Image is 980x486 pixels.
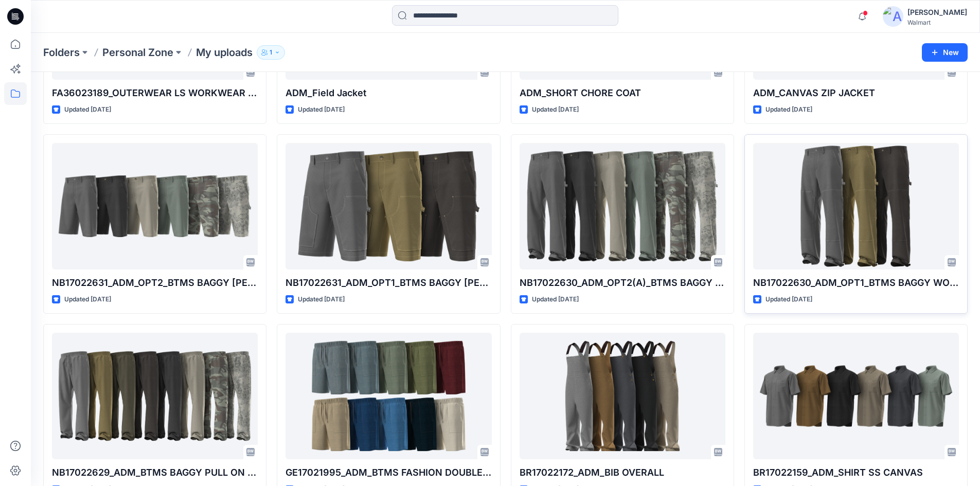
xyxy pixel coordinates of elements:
p: ADM_Field Jacket [286,86,491,100]
a: NB17022630_ADM_OPT1_BTMS BAGGY WORKWEAR PANT [753,143,959,270]
p: Updated [DATE] [298,104,345,115]
p: Updated [DATE] [64,294,111,305]
a: GE17021995_ADM_BTMS FASHION DOUBLECLOTH SHORT [286,333,491,460]
p: Updated [DATE] [765,104,812,115]
p: Updated [DATE] [532,104,579,115]
p: NB17022629_ADM_BTMS BAGGY PULL ON PANT [52,465,258,480]
p: FA36023189_OUTERWEAR LS WORKWEAR JKT_3D SIZE SET_REG [52,86,258,100]
p: My uploads [196,45,253,60]
button: New [922,43,968,62]
p: NB17022631_ADM_OPT2_BTMS BAGGY [PERSON_NAME] SHORT [52,276,258,290]
a: NB17022631_ADM_OPT2_BTMS BAGGY CARPENTER SHORT [52,143,258,270]
p: 1 [270,47,272,58]
p: ADM_CANVAS ZIP JACKET [753,86,959,100]
a: BR17022159_ADM_SHIRT SS CANVAS [753,333,959,460]
p: NB17022630_ADM_OPT1_BTMS BAGGY WORKWEAR PANT [753,276,959,290]
a: Personal Zone [102,45,173,60]
p: NB17022631_ADM_OPT1_BTMS BAGGY [PERSON_NAME] SHORT [286,276,491,290]
p: BR17022172_ADM_BIB OVERALL [520,465,725,480]
a: BR17022172_ADM_BIB OVERALL [520,333,725,460]
img: avatar [883,6,903,27]
a: Folders [43,45,80,60]
p: Updated [DATE] [765,294,812,305]
p: Updated [DATE] [532,294,579,305]
a: NB17022631_ADM_OPT1_BTMS BAGGY CARPENTER SHORT [286,143,491,270]
button: 1 [257,45,285,60]
p: GE17021995_ADM_BTMS FASHION DOUBLECLOTH SHORT [286,465,491,480]
p: BR17022159_ADM_SHIRT SS CANVAS [753,465,959,480]
p: Updated [DATE] [298,294,345,305]
a: NB17022630_ADM_OPT2(A)_BTMS BAGGY WORKWEAR PANT [520,143,725,270]
p: ADM_SHORT CHORE COAT [520,86,725,100]
p: Updated [DATE] [64,104,111,115]
div: [PERSON_NAME] [907,6,967,19]
div: Walmart [907,19,967,26]
a: NB17022629_ADM_BTMS BAGGY PULL ON PANT [52,333,258,460]
p: NB17022630_ADM_OPT2(A)_BTMS BAGGY WORKWEAR PANT [520,276,725,290]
